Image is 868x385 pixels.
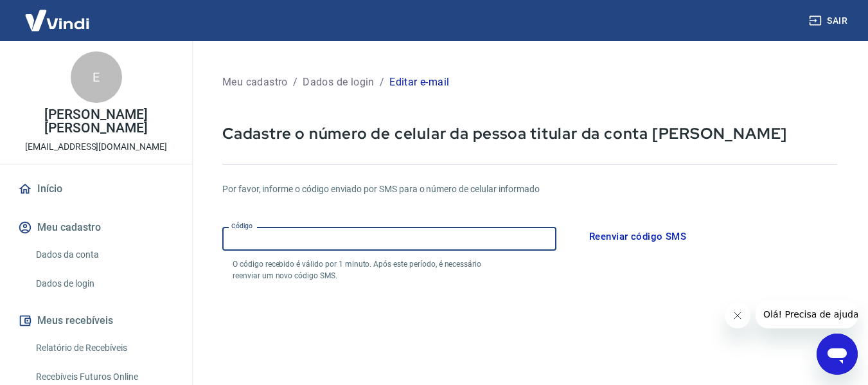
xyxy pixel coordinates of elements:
[71,51,122,103] div: E
[8,9,108,19] span: Olá! Precisa de ajuda?
[303,75,375,90] p: Dados de login
[15,213,177,242] button: Meu cadastro
[389,75,449,90] p: Editar e-mail
[222,75,288,90] p: Meu cadastro
[293,75,297,90] p: /
[817,334,858,375] iframe: Botão para abrir a janela de mensagens
[222,183,837,196] h6: Por favor, informe o código enviado por SMS para o número de celular informado
[31,335,177,361] a: Relatório de Recebíveis
[582,223,693,250] button: Reenviar código SMS
[725,303,750,328] iframe: Fechar mensagem
[31,271,177,297] a: Dados de login
[222,123,837,143] p: Cadastre o número de celular da pessoa titular da conta [PERSON_NAME]
[806,9,853,33] button: Sair
[15,175,177,203] a: Início
[231,221,252,231] label: Código
[25,140,167,154] p: [EMAIL_ADDRESS][DOMAIN_NAME]
[10,108,182,135] p: [PERSON_NAME] [PERSON_NAME]
[15,1,99,40] img: Vindi
[756,300,858,328] iframe: Mensagem da empresa
[15,307,177,335] button: Meus recebíveis
[233,258,505,282] p: O código recebido é válido por 1 minuto. Após este período, é necessário reenviar um novo código ...
[380,75,384,90] p: /
[31,242,177,268] a: Dados da conta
